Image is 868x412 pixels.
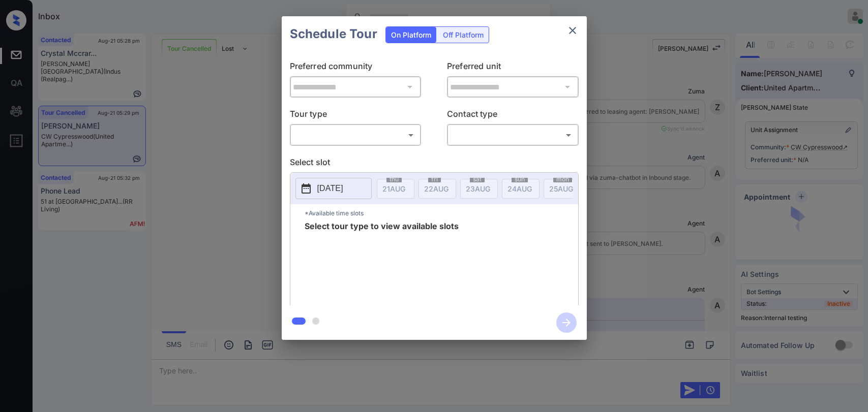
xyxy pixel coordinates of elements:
button: close [562,20,583,41]
span: Select tour type to view available slots [305,222,459,303]
p: Tour type [290,108,422,124]
div: Off Platform [438,27,489,43]
div: On Platform [386,27,436,43]
p: *Available time slots [305,204,578,222]
h2: Schedule Tour [282,16,385,52]
p: [DATE] [317,182,343,195]
p: Preferred unit [447,60,579,76]
p: Preferred community [290,60,422,76]
p: Contact type [447,108,579,124]
p: Select slot [290,156,579,172]
button: [DATE] [295,178,372,199]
